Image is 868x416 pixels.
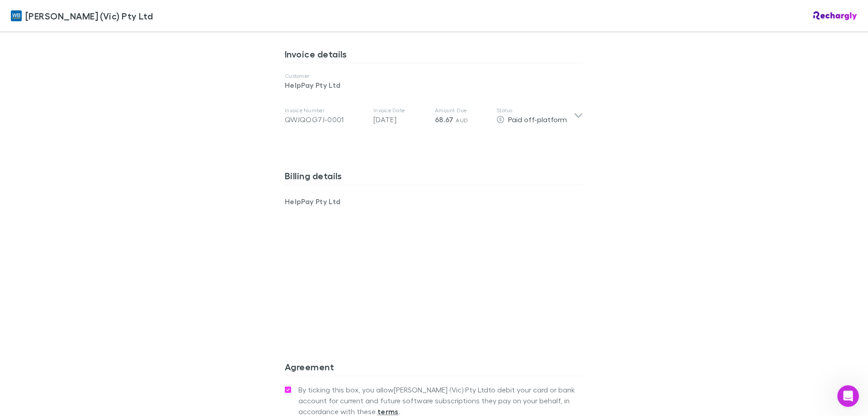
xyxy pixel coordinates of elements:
[377,407,399,416] strong: terms
[285,170,583,185] h3: Billing details
[496,107,574,114] p: Status
[435,115,454,124] span: 68.67
[373,114,428,125] p: [DATE]
[11,10,22,21] img: William Buck (Vic) Pty Ltd's Logo
[285,80,583,91] p: HelpPay Pty Ltd
[285,72,583,80] p: Customer
[278,98,590,134] div: Invoice NumberQWJQOG7J-0001Invoice Date[DATE]Amount Due68.67 AUDStatusPaid off-platform
[285,361,583,376] h3: Agreement
[285,114,366,125] div: QWJQOG7J-0001
[283,212,585,319] iframe: Secure address input frame
[25,9,153,23] span: [PERSON_NAME] (Vic) Pty Ltd
[456,117,468,124] span: AUD
[285,107,366,114] p: Invoice Number
[508,115,567,124] span: Paid off-platform
[435,107,489,114] p: Amount Due
[837,385,859,407] iframe: Intercom live chat
[813,11,857,20] img: Rechargly Logo
[373,107,428,114] p: Invoice Date
[285,196,434,207] p: HelpPay Pty Ltd
[285,48,583,63] h3: Invoice details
